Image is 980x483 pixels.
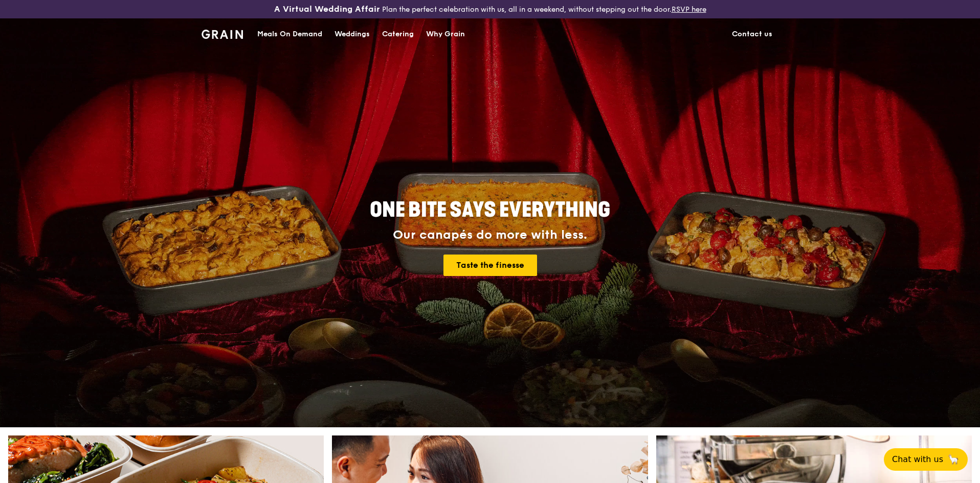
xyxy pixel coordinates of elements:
[892,453,943,466] span: Chat with us
[257,19,322,50] div: Meals On Demand
[202,18,243,49] a: GrainGrain
[328,19,376,50] a: Weddings
[884,448,968,471] button: Chat with us🦙
[726,19,778,50] a: Contact us
[426,19,465,50] div: Why Grain
[672,5,706,14] a: RSVP here
[306,228,674,242] div: Our canapés do more with less.
[274,4,380,14] h3: A Virtual Wedding Affair
[370,198,610,222] span: ONE BITE SAYS EVERYTHING
[195,4,785,14] div: Plan the perfect celebration with us, all in a weekend, without stepping out the door.
[382,19,414,50] div: Catering
[376,19,420,50] a: Catering
[443,255,537,276] a: Taste the finesse
[420,19,471,50] a: Why Grain
[202,30,243,39] img: Grain
[947,453,960,466] span: 🦙
[335,19,370,50] div: Weddings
